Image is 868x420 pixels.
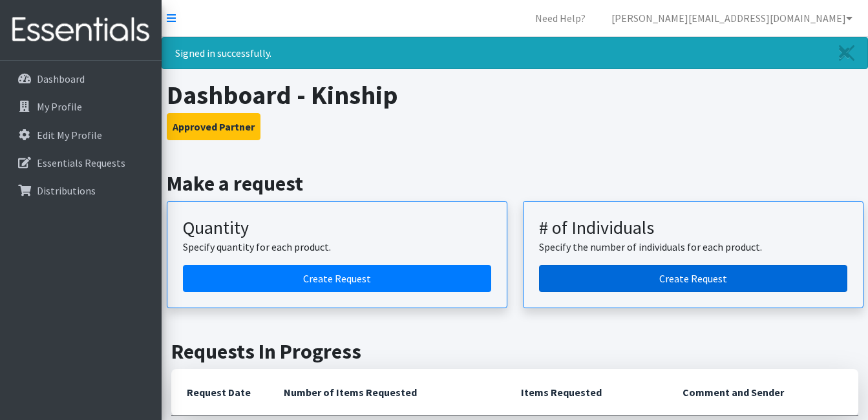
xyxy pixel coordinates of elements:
[183,239,491,255] p: Specify quantity for each product.
[601,5,863,31] a: [PERSON_NAME][EMAIL_ADDRESS][DOMAIN_NAME]
[539,217,847,239] h3: # of Individuals
[5,94,156,120] a: My Profile
[37,72,85,85] p: Dashboard
[171,339,858,364] h2: Requests In Progress
[167,171,863,196] h2: Make a request
[525,5,596,31] a: Need Help?
[162,37,868,69] div: Signed in successfully.
[539,265,847,292] a: Create a request by number of individuals
[37,184,96,197] p: Distributions
[37,129,102,142] p: Edit My Profile
[37,156,125,169] p: Essentials Requests
[268,369,505,416] th: Number of Items Requested
[5,178,156,204] a: Distributions
[505,369,667,416] th: Items Requested
[5,150,156,176] a: Essentials Requests
[539,239,847,255] p: Specify the number of individuals for each product.
[5,8,156,52] img: HumanEssentials
[183,217,491,239] h3: Quantity
[167,113,260,140] button: Approved Partner
[183,265,491,292] a: Create a request by quantity
[667,369,858,416] th: Comment and Sender
[826,37,867,68] a: Close
[37,100,82,113] p: My Profile
[5,66,156,92] a: Dashboard
[171,369,268,416] th: Request Date
[167,79,863,110] h1: Dashboard - Kinship
[5,122,156,148] a: Edit My Profile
